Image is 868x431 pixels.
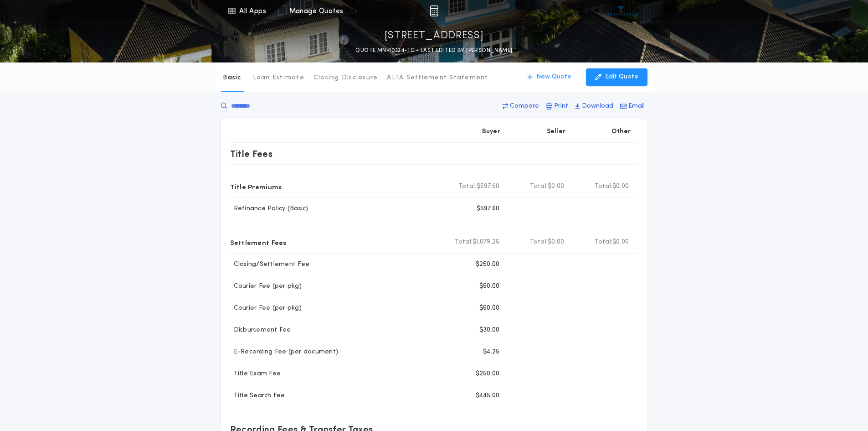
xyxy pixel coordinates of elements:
button: Edit Quote [586,68,647,86]
button: Download [572,98,616,114]
span: $0.00 [548,182,564,191]
button: Compare [500,98,542,114]
p: $4.25 [483,348,499,357]
p: Courier Fee (per pkg) [230,282,302,291]
p: QUOTE MN-10334-TC - LAST EDITED BY [PERSON_NAME] [355,46,512,55]
p: Loan Estimate [253,73,304,83]
b: Total: [458,182,477,191]
p: Title Premiums [230,179,282,194]
p: Seller [547,127,566,136]
span: $597.60 [477,182,500,191]
p: $50.00 [479,304,500,313]
b: Total: [530,238,548,247]
b: Total: [455,238,473,247]
p: Title Fees [230,146,273,161]
p: Compare [510,102,539,111]
p: Refinance Policy (Basic) [230,204,308,213]
b: Total: [595,182,613,191]
span: $0.00 [548,238,564,247]
p: E-Recording Fee (per document) [230,348,339,357]
p: Title Search Fee [230,391,285,400]
p: Closing/Settlement Fee [230,260,310,269]
p: New Quote [536,73,571,82]
button: Email [617,98,647,114]
p: $250.00 [476,260,500,269]
p: Edit Quote [605,73,638,82]
p: $30.00 [479,326,500,335]
button: Print [543,98,571,114]
img: vs-icon [604,6,638,16]
p: $597.60 [477,204,500,213]
p: $445.00 [476,391,500,400]
p: ALTA Settlement Statement [387,73,488,83]
span: $0.00 [612,182,629,191]
p: Basic [223,73,241,83]
span: $0.00 [612,238,629,247]
p: Title Exam Fee [230,369,281,379]
p: Email [628,102,645,111]
p: Download [582,102,613,111]
p: Other [611,127,631,136]
button: New Quote [518,68,580,86]
span: $1,079.25 [473,238,499,247]
b: Total: [595,238,613,247]
b: Total: [530,182,548,191]
p: Print [554,102,568,111]
p: Closing Disclosure [313,73,378,83]
p: [STREET_ADDRESS] [385,29,484,43]
p: Buyer [482,127,500,136]
p: Settlement Fees [230,235,287,249]
img: img [430,5,438,16]
p: Disbursement Fee [230,326,291,335]
p: $250.00 [476,369,500,379]
p: $50.00 [479,282,500,291]
p: Courier Fee (per pkg) [230,304,302,313]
